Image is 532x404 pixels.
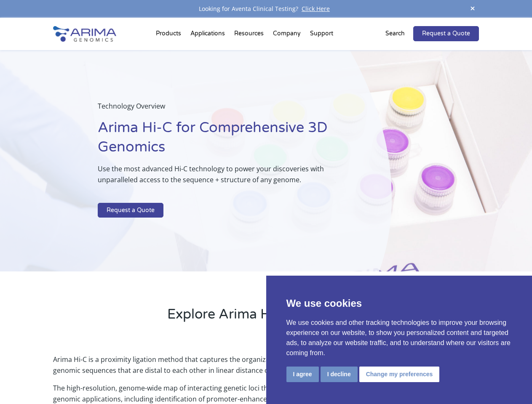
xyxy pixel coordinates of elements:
p: Use the most advanced Hi-C technology to power your discoveries with unparalleled access to the s... [98,163,349,192]
a: Request a Quote [98,203,163,218]
h1: Arima Hi-C for Comprehensive 3D Genomics [98,118,349,163]
button: I agree [286,367,319,382]
p: We use cookies [286,296,512,311]
a: Click Here [298,5,333,13]
p: Search [385,28,405,39]
h2: Explore Arima Hi-C Technology [53,305,479,330]
button: Change my preferences [359,367,440,382]
p: We use cookies and other tracking technologies to improve your browsing experience on our website... [286,318,512,358]
img: Arima-Genomics-logo [53,26,116,42]
p: Arima Hi-C is a proximity ligation method that captures the organizational structure of chromatin... [53,354,479,383]
p: Technology Overview [98,101,349,118]
a: Request a Quote [413,26,479,41]
button: I decline [321,367,358,382]
div: Looking for Aventa Clinical Testing? [53,3,479,14]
